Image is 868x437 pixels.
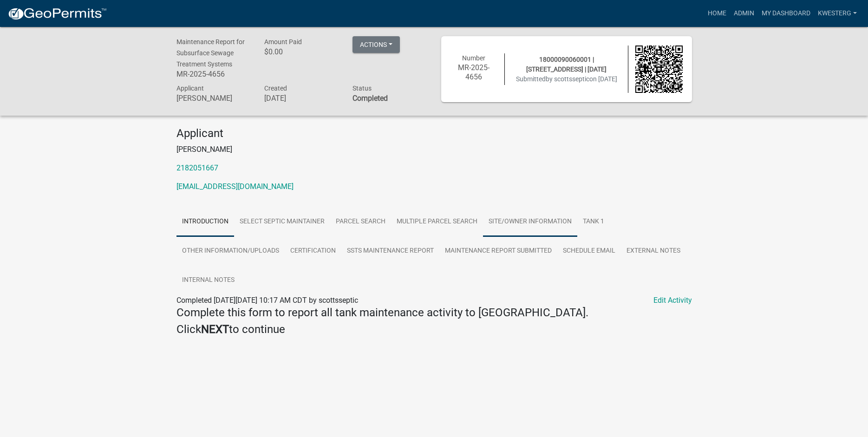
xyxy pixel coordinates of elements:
[201,323,229,336] strong: NEXT
[635,46,683,93] img: QR code
[234,207,330,237] a: Select Septic Maintainer
[450,63,498,81] h6: MR-2025-4656
[176,182,294,191] a: [EMAIL_ADDRESS][DOMAIN_NAME]
[264,85,287,92] span: Created
[176,85,204,92] span: Applicant
[814,5,861,22] a: kwesterg
[758,5,814,22] a: My Dashboard
[577,207,610,237] a: Tank 1
[341,236,439,266] a: SSTS Maintenance Report
[176,207,234,237] a: Introduction
[352,94,388,103] strong: Completed
[462,54,485,62] span: Number
[653,295,692,306] a: Edit Activity
[264,38,302,46] span: Amount Paid
[516,75,617,83] span: Submitted on [DATE]
[176,127,692,140] h4: Applicant
[391,207,483,237] a: Multiple Parcel Search
[176,144,692,155] p: [PERSON_NAME]
[264,94,339,103] h6: [DATE]
[546,75,589,83] span: by scottsseptic
[264,47,339,56] h6: $0.00
[557,236,621,266] a: Schedule Email
[621,236,686,266] a: External Notes
[352,85,372,92] span: Status
[285,236,341,266] a: Certification
[526,56,607,73] span: 18000090060001 | [STREET_ADDRESS] | [DATE]
[439,236,557,266] a: Maintenance Report Submitted
[176,38,245,68] span: Maintenance Report for Subsurface Sewage Treatment Systems
[352,36,400,53] button: Actions
[704,5,730,22] a: Home
[176,70,251,78] h6: MR-2025-4656
[176,163,218,172] a: 2182051667
[176,296,358,305] span: Completed [DATE][DATE] 10:17 AM CDT by scottsseptic
[330,207,391,237] a: Parcel search
[176,306,692,320] h4: Complete this form to report all tank maintenance activity to [GEOGRAPHIC_DATA].
[176,236,285,266] a: Other Information/Uploads
[176,266,240,295] a: Internal Notes
[176,94,251,103] h6: [PERSON_NAME]
[730,5,758,22] a: Admin
[176,323,692,336] h4: Click to continue
[483,207,577,237] a: Site/Owner Information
